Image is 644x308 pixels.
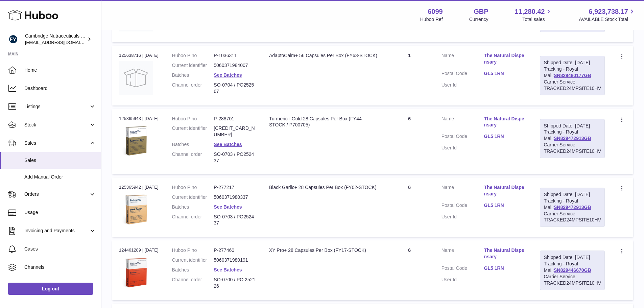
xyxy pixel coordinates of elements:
[540,119,605,158] div: Tracking - Royal Mail:
[214,72,242,78] a: See Batches
[24,140,89,146] span: Sales
[484,247,527,260] a: The Natural Dispensary
[544,191,601,198] div: Shipped Date: [DATE]
[544,123,601,129] div: Shipped Date: [DATE]
[172,125,214,138] dt: Current identifier
[214,52,256,59] dd: P-1036311
[442,70,484,78] dt: Postal Code
[172,204,214,210] dt: Batches
[540,56,605,95] div: Tracking - Royal Mail:
[214,184,256,191] dd: P-277217
[24,209,96,216] span: Usage
[474,7,488,16] strong: GBP
[544,142,601,155] div: Carrier Service: TRACKED24MPSITE10HV
[522,16,552,23] span: Total sales
[214,82,256,95] dd: SO-0704 / PO252567
[554,267,591,273] a: SN829446670GB
[544,79,601,92] div: Carrier Service: TRACKED24MPSITE10HV
[540,251,605,290] div: Tracking - Royal Mail:
[269,116,378,128] div: Turmeric+ Gold 28 Capsules Per Box (FY44-STOCK / P700705)
[172,194,214,200] dt: Current identifier
[24,103,89,110] span: Listings
[119,192,153,226] img: 1619195656.png
[172,52,214,59] dt: Huboo P no
[119,116,159,122] div: 125365943 | [DATE]
[119,61,153,95] img: no-photo.jpg
[484,265,527,271] a: GL5 1RN
[214,247,256,254] dd: P-277460
[24,228,89,234] span: Invoicing and Payments
[172,151,214,164] dt: Channel order
[214,62,256,69] dd: 5060371984007
[469,16,488,23] div: Currency
[25,33,86,46] div: Cambridge Nutraceuticals Ltd
[214,277,256,289] dd: SO-0700 / PO 252126
[269,247,378,254] div: XY Pro+ 28 Capsules Per Box (FY17-STOCK)
[384,240,435,300] td: 6
[484,116,527,128] a: The Natural Dispensary
[172,277,214,289] dt: Channel order
[442,214,484,220] dt: User Id
[484,202,527,209] a: GL5 1RN
[269,52,378,59] div: AdaptoCalm+ 56 Capsules Per Box (FY63-STOCK)
[442,145,484,151] dt: User Id
[442,133,484,141] dt: Postal Code
[25,40,99,45] span: [EMAIL_ADDRESS][DOMAIN_NAME]
[579,16,636,23] span: AVAILABLE Stock Total
[119,247,159,253] div: 124461289 | [DATE]
[554,73,591,78] a: SN829480177GB
[544,60,601,66] div: Shipped Date: [DATE]
[269,184,378,191] div: Black Garlic+ 28 Capsules Per Box (FY02-STOCK)
[384,109,435,174] td: 6
[554,205,591,210] a: SN829472913GB
[214,116,256,122] dd: P-288701
[484,133,527,140] a: GL5 1RN
[172,116,214,122] dt: Huboo P no
[579,7,636,23] a: 6,923,738.17 AVAILABLE Stock Total
[540,188,605,227] div: Tracking - Royal Mail:
[24,191,89,197] span: Orders
[24,67,96,73] span: Home
[8,34,18,44] img: internalAdmin-6099@internal.huboo.com
[214,204,242,210] a: See Batches
[544,254,601,261] div: Shipped Date: [DATE]
[119,124,153,158] img: 60991720007859.jpg
[214,151,256,164] dd: SO-0703 / PO252437
[172,82,214,95] dt: Channel order
[172,214,214,227] dt: Channel order
[515,7,552,23] a: 11,280.42 Total sales
[214,125,256,138] dd: [CREDIT_CARD_NUMBER]
[384,46,435,105] td: 1
[214,214,256,227] dd: SO-0703 / PO252437
[484,70,527,77] a: GL5 1RN
[119,256,153,289] img: 1619455033.png
[544,211,601,223] div: Carrier Service: TRACKED24MPSITE10HV
[384,177,435,237] td: 6
[589,7,628,16] span: 6,923,738.17
[484,52,527,65] a: The Natural Dispensary
[484,184,527,197] a: The Natural Dispensary
[442,82,484,88] dt: User Id
[24,157,96,164] span: Sales
[428,7,443,16] strong: 6099
[442,52,484,67] dt: Name
[420,16,443,23] div: Huboo Ref
[24,264,96,270] span: Channels
[214,267,242,273] a: See Batches
[24,246,96,252] span: Cases
[515,7,545,16] span: 11,280.42
[24,174,96,180] span: Add Manual Order
[172,72,214,78] dt: Batches
[119,184,159,190] div: 125365942 | [DATE]
[172,184,214,191] dt: Huboo P no
[214,194,256,200] dd: 5060371980337
[172,141,214,148] dt: Batches
[24,122,89,128] span: Stock
[442,202,484,210] dt: Postal Code
[442,184,484,199] dt: Name
[172,247,214,254] dt: Huboo P no
[442,116,484,130] dt: Name
[172,257,214,263] dt: Current identifier
[544,274,601,286] div: Carrier Service: TRACKED24MPSITE10HV
[214,142,242,147] a: See Batches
